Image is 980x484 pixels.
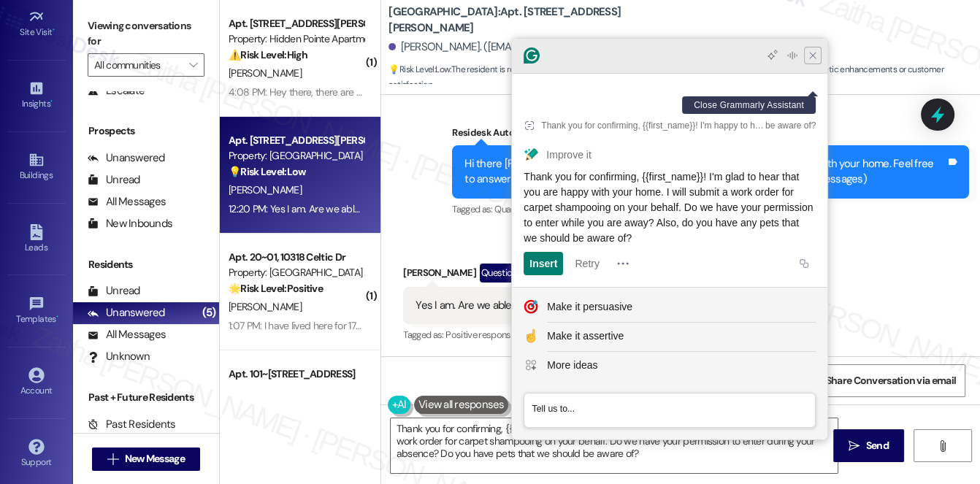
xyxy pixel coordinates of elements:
div: Property: [GEOGRAPHIC_DATA] Apartments [229,265,364,280]
span: [PERSON_NAME] [229,66,302,80]
div: Residents [73,257,219,272]
div: Apt. [STREET_ADDRESS][PERSON_NAME] [229,133,364,148]
i:  [937,440,948,452]
input: All communities [94,53,181,77]
textarea: To enrich screen reader interactions, please activate Accessibility in Grammarly extension settings [391,418,838,473]
div: Apt. [STREET_ADDRESS][PERSON_NAME] [229,16,364,31]
div: Unanswered [88,305,165,320]
span: : The resident is requesting carpet shampooing, which is a non-essential request and falls under ... [388,62,980,93]
span: Share Conversation via email [826,373,956,388]
div: (5) [199,301,220,324]
a: Account [7,363,66,402]
span: Quarterly check-in , [494,203,568,215]
b: [GEOGRAPHIC_DATA]: Apt. [STREET_ADDRESS][PERSON_NAME] [388,4,681,36]
strong: 💡 Risk Level: Low [388,64,450,75]
span: • [56,312,58,322]
div: Prospects [73,123,219,139]
button: Send [833,429,904,462]
div: 12:20 PM: Yes I am. Are we able to request carpet shampooing? [229,202,496,215]
div: Property: [GEOGRAPHIC_DATA] [229,148,364,164]
div: Tagged as: [403,324,685,345]
button: Share Conversation via email [816,364,965,397]
span: New Message [125,451,185,466]
div: Unknown [88,349,150,364]
span: [PERSON_NAME] [229,300,302,313]
div: Question [480,264,518,282]
div: Past + Future Residents [73,390,219,405]
div: Yes I am. Are we able to request carpet shampooing? [416,298,662,313]
span: • [50,96,53,107]
span: Positive response , [445,329,516,341]
div: Residesk Automated Survey [452,125,969,145]
span: [PERSON_NAME] [229,183,302,196]
a: Site Visit • [7,4,66,44]
div: [PERSON_NAME] [403,264,685,287]
strong: 💡 Risk Level: Low [229,165,306,178]
div: Unread [88,283,140,299]
div: Unread [88,172,140,188]
a: Buildings [7,147,66,187]
div: Apt. 20~01, 10318 Celtic Dr [229,250,364,265]
div: All Messages [88,194,166,210]
div: New Inbounds [88,216,172,231]
i:  [107,453,118,465]
a: Templates • [7,291,66,331]
div: [PERSON_NAME]. ([EMAIL_ADDRESS][DOMAIN_NAME]) [388,39,657,55]
div: 1:07 PM: I have lived here for 17 years don't remember. [229,319,452,332]
span: • [53,25,55,35]
div: 4:08 PM: Hey there, there are roaches in the kitchen and bathroom [229,85,513,99]
div: Past Residents [88,417,176,432]
div: Property: Hidden Pointe Apartments [229,31,364,47]
div: Unanswered [88,150,165,166]
label: Viewing conversations for [88,15,204,53]
a: Support [7,434,66,474]
strong: 🌟 Risk Level: Positive [229,282,323,295]
div: Hi there [PERSON_NAME]! I just wanted to check in and ask if you are happy with your home. Feel f... [464,156,946,188]
div: Tagged as: [452,199,969,220]
div: All Messages [88,327,166,342]
a: Insights • [7,76,66,115]
i:  [189,59,197,71]
strong: ⚠️ Risk Level: High [229,48,307,61]
i:  [849,440,860,452]
span: Send [866,438,889,453]
div: Escalate [88,83,145,99]
a: Leads [7,220,66,259]
div: Apt. 101~[STREET_ADDRESS] [229,366,364,382]
button: New Message [92,447,200,471]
